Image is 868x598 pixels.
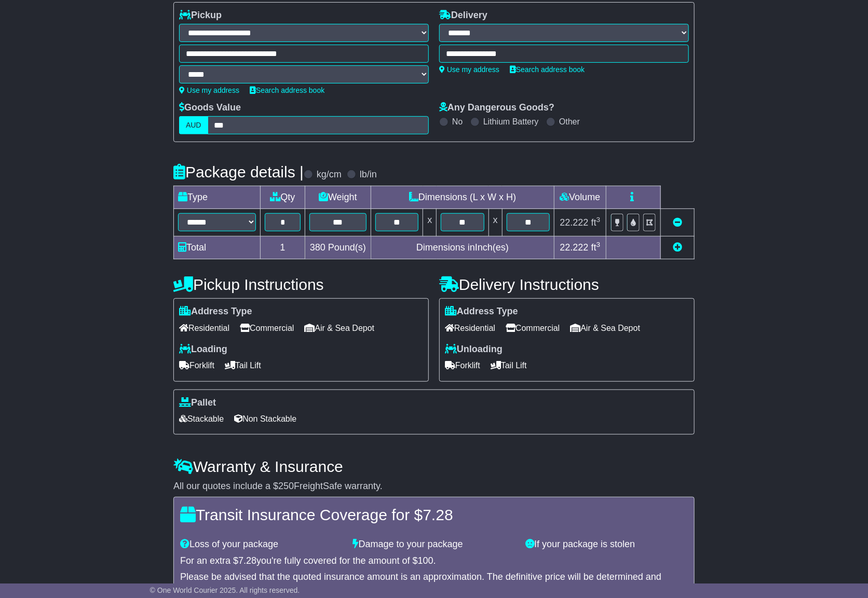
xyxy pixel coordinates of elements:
sup: 3 [596,241,601,248]
h4: Pickup Instructions [173,276,429,293]
a: Search address book [510,65,585,74]
label: No [452,117,463,127]
h4: Package details | [173,163,304,180]
span: 7.28 [423,506,453,523]
span: © One World Courier 2025. All rights reserved. [150,586,300,594]
td: Qty [261,186,305,209]
label: Address Type [179,306,252,317]
label: Pickup [179,10,222,21]
span: 250 [278,481,294,491]
span: 100 [418,555,433,566]
label: Delivery [439,10,487,21]
td: x [423,209,437,237]
span: Commercial [240,320,294,336]
span: Stackable [179,411,224,427]
span: Air & Sea Depot [571,320,641,336]
td: 1 [261,237,305,259]
label: Other [559,117,580,127]
label: Any Dangerous Goods? [439,102,554,114]
span: Tail Lift [225,357,261,373]
td: Total [174,237,261,259]
span: Air & Sea Depot [305,320,375,336]
div: Loss of your package [175,539,348,550]
span: Non Stackable [234,411,296,427]
span: 380 [310,242,325,253]
label: Address Type [445,306,518,317]
span: 22.222 [560,217,589,228]
a: Remove this item [673,217,682,228]
div: If your package is stolen [520,539,693,550]
span: Residential [445,320,495,336]
span: ft [591,217,601,228]
span: Commercial [506,320,560,336]
div: Damage to your package [348,539,521,550]
span: 22.222 [560,242,589,253]
a: Use my address [179,86,239,94]
td: Volume [554,186,606,209]
label: Unloading [445,344,503,355]
span: ft [591,242,601,253]
span: Tail Lift [491,357,527,373]
td: Weight [305,186,371,209]
a: Use my address [439,65,499,74]
h4: Transit Insurance Coverage for $ [180,506,688,523]
h4: Delivery Instructions [439,276,695,293]
td: Pound(s) [305,237,371,259]
a: Add new item [673,242,682,253]
span: Forklift [179,357,214,373]
a: Search address book [250,86,324,94]
h4: Warranty & Insurance [173,458,695,475]
label: AUD [179,116,208,134]
label: kg/cm [317,169,342,180]
td: Dimensions in Inch(es) [371,237,554,259]
span: Residential [179,320,229,336]
sup: 3 [596,216,601,224]
td: Dimensions (L x W x H) [371,186,554,209]
div: Please be advised that the quoted insurance amount is an approximation. The definitive price will... [180,572,688,594]
label: lb/in [360,169,377,180]
label: Pallet [179,397,216,409]
label: Loading [179,344,227,355]
td: Type [174,186,261,209]
span: 7.28 [238,555,256,566]
div: All our quotes include a $ FreightSafe warranty. [173,481,695,492]
td: x [489,209,502,237]
span: Forklift [445,357,480,373]
label: Lithium Battery [483,117,539,127]
div: For an extra $ you're fully covered for the amount of $ . [180,555,688,567]
label: Goods Value [179,102,241,114]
